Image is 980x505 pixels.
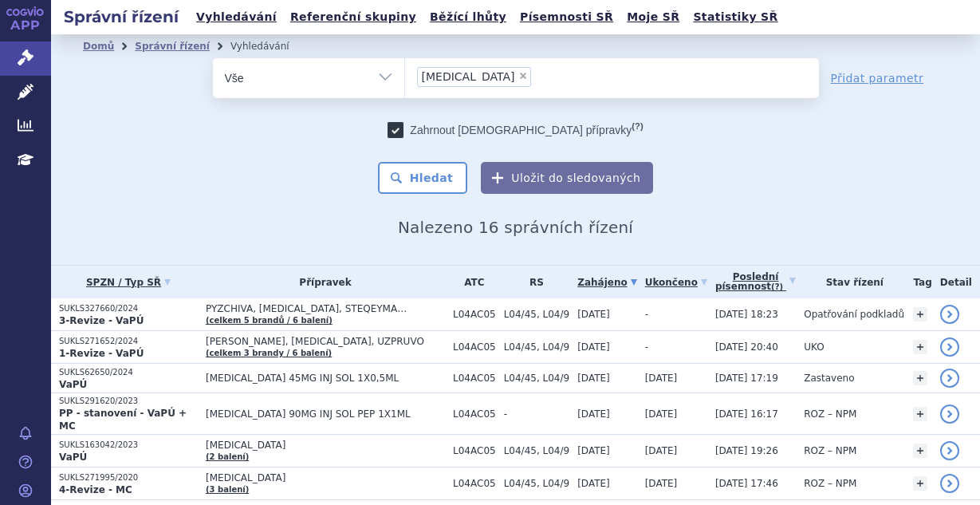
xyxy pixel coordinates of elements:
li: Vyhledávání [230,34,310,58]
label: Zahrnout [DEMOGRAPHIC_DATA] přípravky [388,122,643,138]
span: ROZ – NPM [804,408,856,420]
a: detail [940,404,959,424]
span: UKO [804,341,824,353]
span: Zastaveno [804,373,854,384]
th: ATC [445,266,496,298]
strong: VaPÚ [59,452,87,463]
h2: Správní řízení [51,6,191,28]
span: [DATE] 17:46 [715,478,778,489]
span: × [518,71,528,81]
span: Opatřování podkladů [804,309,904,320]
a: Správní řízení [135,41,210,52]
span: L04/45, L04/9 [504,445,570,456]
a: Moje SŘ [622,6,684,28]
a: Zahájeno [577,271,636,294]
a: detail [940,305,959,324]
a: (celkem 5 brandů / 6 balení) [206,316,333,325]
span: ROZ – NPM [804,478,856,489]
span: [DATE] 19:26 [715,445,778,456]
a: + [913,407,927,421]
span: [PERSON_NAME], [MEDICAL_DATA], UZPRUVO [206,336,445,347]
a: Vyhledávání [191,6,281,28]
a: Přidat parametr [831,70,924,86]
p: SUKLS271652/2024 [59,336,198,347]
span: - [645,309,648,320]
strong: VaPÚ [59,379,87,390]
span: L04AC05 [453,309,496,320]
button: Uložit do sledovaných [481,162,653,194]
span: [MEDICAL_DATA] [206,472,445,483]
th: Stav řízení [796,266,905,298]
a: + [913,476,927,491]
span: PYZCHIVA, [MEDICAL_DATA], STEQEYMA… [206,303,445,314]
span: - [504,408,570,420]
span: Nalezeno 16 správních řízení [398,218,633,237]
span: [DATE] [577,309,610,320]
a: (3 balení) [206,485,249,494]
span: L04/45, L04/9 [504,373,570,384]
strong: 3-Revize - VaPÚ [59,315,144,326]
a: Statistiky SŘ [688,6,782,28]
span: [MEDICAL_DATA] 90MG INJ SOL PEP 1X1ML [206,408,445,420]
p: SUKLS62650/2024 [59,367,198,378]
span: ROZ – NPM [804,445,856,456]
span: [MEDICAL_DATA] 45MG INJ SOL 1X0,5ML [206,373,445,384]
a: Ukončeno [645,271,707,294]
span: [DATE] [645,478,678,489]
span: L04AC05 [453,478,496,489]
span: L04AC05 [453,445,496,456]
a: + [913,371,927,385]
a: detail [940,441,959,460]
span: [DATE] [577,445,610,456]
span: L04AC05 [453,373,496,384]
span: L04/45, L04/9 [504,309,570,320]
span: [DATE] 18:23 [715,309,778,320]
a: detail [940,474,959,493]
a: Referenční skupiny [285,6,421,28]
th: Detail [932,266,980,298]
abbr: (?) [771,282,783,292]
a: Poslednípísemnost(?) [715,266,796,298]
a: + [913,307,927,322]
span: L04AC05 [453,408,496,420]
th: Přípravek [198,266,445,298]
span: L04AC05 [453,341,496,353]
a: Písemnosti SŘ [515,6,618,28]
span: L04/45, L04/9 [504,341,570,353]
a: SPZN / Typ SŘ [59,271,198,294]
strong: 1-Revize - VaPÚ [59,348,144,359]
a: Běžící lhůty [425,6,511,28]
p: SUKLS327660/2024 [59,303,198,314]
span: [DATE] [645,445,678,456]
span: [MEDICAL_DATA] [206,440,445,451]
strong: 4-Revize - MC [59,484,132,495]
span: [DATE] [577,341,610,353]
input: [MEDICAL_DATA] [536,66,545,86]
p: SUKLS291620/2023 [59,396,198,407]
abbr: (?) [632,121,643,132]
span: [DATE] [645,408,678,420]
a: Domů [83,41,114,52]
a: detail [940,337,959,357]
a: (celkem 3 brandy / 6 balení) [206,349,332,357]
span: [DATE] 17:19 [715,373,778,384]
span: - [645,341,648,353]
a: (2 balení) [206,452,249,461]
span: [DATE] [577,373,610,384]
a: + [913,340,927,354]
button: Hledat [378,162,468,194]
span: [DATE] [577,408,610,420]
a: + [913,444,927,458]
p: SUKLS271995/2020 [59,472,198,483]
span: [MEDICAL_DATA] [422,71,515,82]
span: [DATE] [645,373,678,384]
a: detail [940,369,959,388]
th: Tag [905,266,931,298]
th: RS [496,266,570,298]
span: [DATE] [577,478,610,489]
span: [DATE] 20:40 [715,341,778,353]
p: SUKLS163042/2023 [59,440,198,451]
span: [DATE] 16:17 [715,408,778,420]
span: L04/45, L04/9 [504,478,570,489]
strong: PP - stanovení - VaPÚ + MC [59,408,187,432]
